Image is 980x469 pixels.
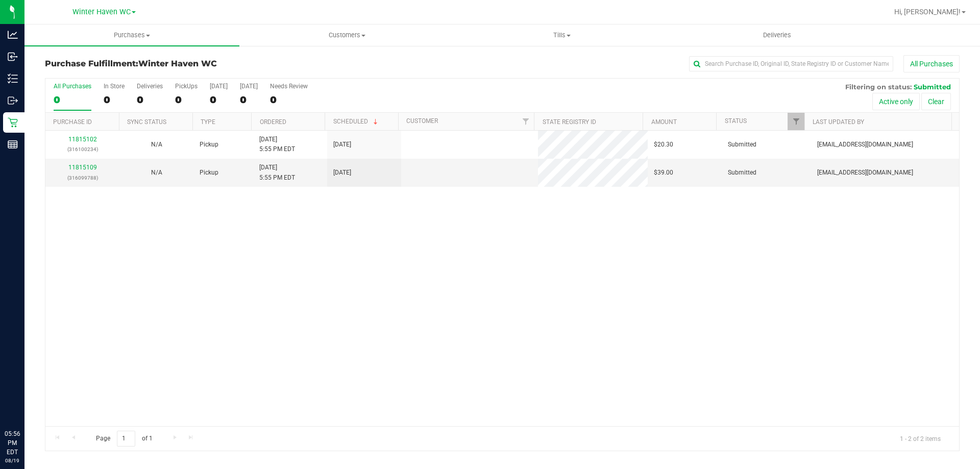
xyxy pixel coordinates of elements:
[53,118,92,126] a: Purchase ID
[921,93,951,110] button: Clear
[454,24,669,46] a: Tills
[333,118,380,125] a: Scheduled
[151,169,162,176] span: Not Applicable
[45,59,350,68] h3: Purchase Fulfillment:
[200,168,218,178] span: Pickup
[8,73,18,84] inline-svg: Inventory
[117,431,135,447] input: 1
[104,94,125,106] div: 0
[54,94,91,106] div: 0
[8,52,18,62] inline-svg: Inbound
[817,140,913,150] span: [EMAIL_ADDRESS][DOMAIN_NAME]
[845,83,912,91] span: Filtering on status:
[200,140,218,150] span: Pickup
[8,30,18,40] inline-svg: Analytics
[259,163,295,182] span: [DATE] 5:55 PM EDT
[137,83,163,90] div: Deliveries
[270,94,308,106] div: 0
[24,31,239,40] span: Purchases
[210,83,228,90] div: [DATE]
[151,141,162,148] span: Not Applicable
[52,173,113,183] p: (316099788)
[5,457,20,464] p: 08/19
[68,164,97,171] a: 11815109
[239,24,454,46] a: Customers
[72,8,131,16] span: Winter Haven WC
[260,118,286,126] a: Ordered
[24,24,239,46] a: Purchases
[54,83,91,90] div: All Purchases
[201,118,215,126] a: Type
[654,140,673,150] span: $20.30
[455,31,669,40] span: Tills
[914,83,951,91] span: Submitted
[259,135,295,154] span: [DATE] 5:55 PM EDT
[517,113,534,130] a: Filter
[240,94,258,106] div: 0
[725,117,747,125] a: Status
[333,168,351,178] span: [DATE]
[104,83,125,90] div: In Store
[127,118,166,126] a: Sync Status
[240,83,258,90] div: [DATE]
[670,24,885,46] a: Deliveries
[813,118,864,126] a: Last Updated By
[817,168,913,178] span: [EMAIL_ADDRESS][DOMAIN_NAME]
[543,118,596,126] a: State Registry ID
[689,56,893,71] input: Search Purchase ID, Original ID, State Registry ID or Customer Name...
[175,94,198,106] div: 0
[728,168,756,178] span: Submitted
[210,94,228,106] div: 0
[903,55,960,72] button: All Purchases
[151,140,162,150] button: N/A
[68,136,97,143] a: 11815102
[406,117,438,125] a: Customer
[270,83,308,90] div: Needs Review
[728,140,756,150] span: Submitted
[651,118,677,126] a: Amount
[749,31,805,40] span: Deliveries
[151,168,162,178] button: N/A
[872,93,920,110] button: Active only
[138,59,217,68] span: Winter Haven WC
[8,117,18,128] inline-svg: Retail
[654,168,673,178] span: $39.00
[240,31,454,40] span: Customers
[8,95,18,106] inline-svg: Outbound
[175,83,198,90] div: PickUps
[333,140,351,150] span: [DATE]
[788,113,804,130] a: Filter
[10,387,41,418] iframe: Resource center
[8,139,18,150] inline-svg: Reports
[5,429,20,457] p: 05:56 PM EDT
[892,431,949,446] span: 1 - 2 of 2 items
[52,144,113,154] p: (316100234)
[87,431,161,447] span: Page of 1
[137,94,163,106] div: 0
[894,8,961,16] span: Hi, [PERSON_NAME]!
